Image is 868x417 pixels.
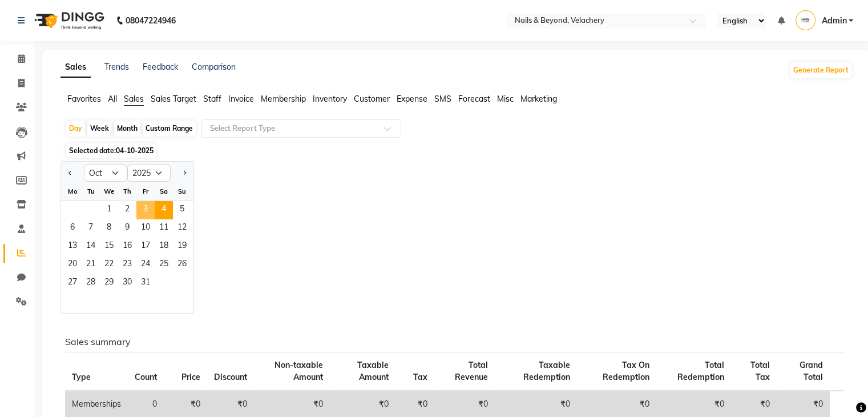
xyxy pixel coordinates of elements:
[155,238,173,256] span: 18
[67,94,101,104] span: Favorites
[118,238,136,256] span: 16
[82,274,100,292] span: 28
[124,94,144,104] span: Sales
[143,121,196,137] div: Custom Range
[100,238,118,256] span: 15
[82,256,100,274] div: Tuesday, October 21, 2025
[136,201,155,219] div: Friday, October 3, 2025
[82,274,100,292] div: Tuesday, October 28, 2025
[118,274,136,292] div: Thursday, October 30, 2025
[118,201,136,219] div: Thursday, October 2, 2025
[63,256,82,274] div: Monday, October 20, 2025
[100,219,118,238] div: Wednesday, October 8, 2025
[173,219,191,238] div: Sunday, October 12, 2025
[173,256,191,274] div: Sunday, October 26, 2025
[118,256,136,274] span: 23
[214,372,247,382] span: Discount
[100,238,118,256] div: Wednesday, October 15, 2025
[100,182,118,201] div: We
[173,201,191,219] span: 5
[354,94,390,104] span: Customer
[63,238,82,256] span: 13
[434,94,451,104] span: SMS
[155,219,173,238] div: Saturday, October 11, 2025
[155,201,173,219] div: Saturday, October 4, 2025
[108,94,117,104] span: All
[100,256,118,274] span: 22
[796,10,815,30] img: Admin
[118,182,136,201] div: Th
[821,15,846,27] span: Admin
[135,372,157,382] span: Count
[63,238,82,256] div: Monday, October 13, 2025
[82,182,100,201] div: Tu
[118,201,136,219] span: 2
[155,201,173,219] span: 4
[100,201,118,219] span: 1
[116,146,154,155] span: 04-10-2025
[750,360,770,382] span: Total Tax
[114,121,140,137] div: Month
[136,238,155,256] span: 17
[136,274,155,292] span: 31
[800,360,823,382] span: Grand Total
[181,372,200,382] span: Price
[155,256,173,274] div: Saturday, October 25, 2025
[173,238,191,256] span: 19
[155,219,173,238] span: 11
[151,94,196,104] span: Sales Target
[63,182,82,201] div: Mo
[29,5,107,37] img: logo
[60,57,91,78] a: Sales
[274,360,323,382] span: Non-taxable Amount
[63,219,82,238] div: Monday, October 6, 2025
[155,182,173,201] div: Sa
[192,62,236,72] a: Comparison
[413,372,427,382] span: Tax
[180,164,189,182] button: Next month
[63,256,82,274] span: 20
[87,121,112,137] div: Week
[790,62,851,78] button: Generate Report
[82,219,100,238] div: Tuesday, October 7, 2025
[118,238,136,256] div: Thursday, October 16, 2025
[118,274,136,292] span: 30
[66,143,156,158] span: Selected date:
[65,336,843,347] h6: Sales summary
[261,94,306,104] span: Membership
[228,94,254,104] span: Invoice
[455,360,488,382] span: Total Revenue
[397,94,427,104] span: Expense
[203,94,221,104] span: Staff
[82,256,100,274] span: 21
[100,274,118,292] span: 29
[100,219,118,238] span: 8
[82,238,100,256] span: 14
[603,360,649,382] span: Tax On Redemption
[127,165,171,182] select: Select year
[173,182,191,201] div: Su
[82,219,100,238] span: 7
[100,201,118,219] div: Wednesday, October 1, 2025
[63,219,82,238] span: 6
[136,238,155,256] div: Friday, October 17, 2025
[173,256,191,274] span: 26
[66,121,85,137] div: Day
[118,219,136,238] span: 9
[173,219,191,238] span: 12
[523,360,570,382] span: Taxable Redemption
[458,94,490,104] span: Forecast
[173,201,191,219] div: Sunday, October 5, 2025
[136,219,155,238] span: 10
[357,360,389,382] span: Taxable Amount
[136,201,155,219] span: 3
[520,94,557,104] span: Marketing
[143,62,178,72] a: Feedback
[155,256,173,274] span: 25
[313,94,347,104] span: Inventory
[104,62,129,72] a: Trends
[497,94,514,104] span: Misc
[100,256,118,274] div: Wednesday, October 22, 2025
[63,274,82,292] span: 27
[72,372,91,382] span: Type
